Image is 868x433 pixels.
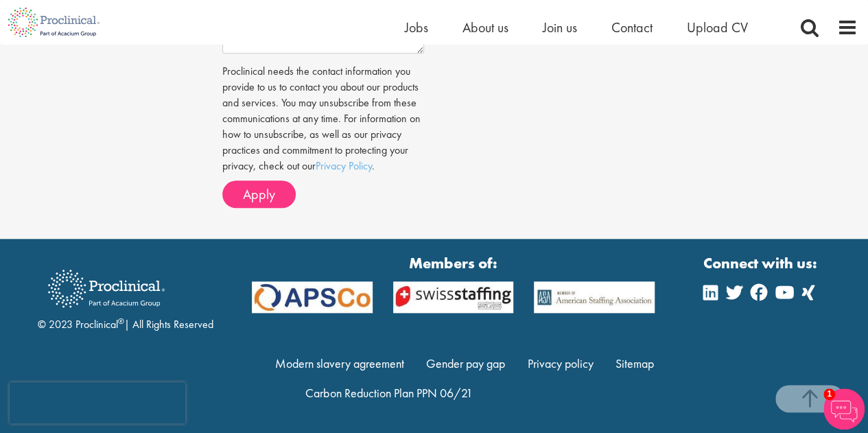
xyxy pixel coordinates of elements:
[543,19,577,36] a: Join us
[615,355,654,371] a: Sitemap
[823,388,835,400] span: 1
[222,64,424,174] p: Proclinical needs the contact information you provide to us to contact you about our products and...
[524,281,665,314] img: APSCo
[305,385,472,401] a: Carbon Reduction Plan PPN 06/21
[703,253,820,274] strong: Connect with us:
[687,19,748,36] a: Upload CV
[118,316,124,327] sup: ®
[462,19,508,36] a: About us
[823,388,865,430] img: Chatbot
[275,355,404,371] a: Modern slavery agreement
[528,355,594,371] a: Privacy policy
[38,259,213,333] div: © 2023 Proclinical | All Rights Reserved
[426,355,505,371] a: Gender pay gap
[252,253,655,274] strong: Members of:
[383,281,524,314] img: APSCo
[10,382,185,423] iframe: reCAPTCHA
[316,159,372,173] a: Privacy Policy
[611,19,653,36] a: Contact
[405,19,428,36] a: Jobs
[242,281,383,314] img: APSCo
[243,185,275,203] span: Apply
[38,260,175,317] img: Proclinical Recruitment
[222,180,296,208] button: Apply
